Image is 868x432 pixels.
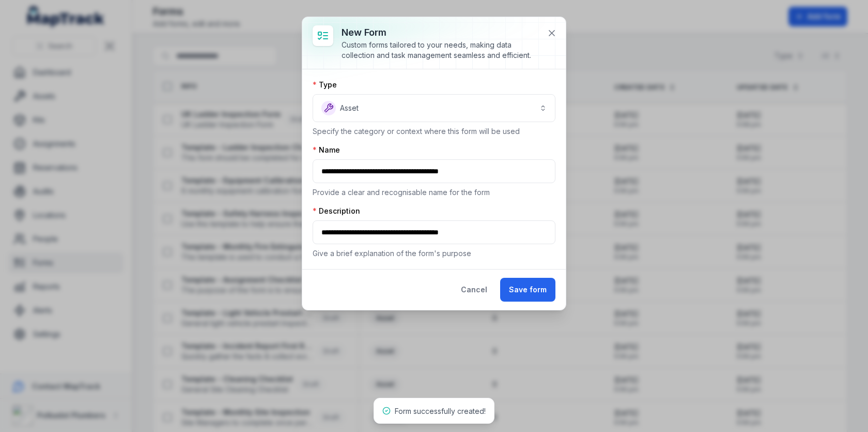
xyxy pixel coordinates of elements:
button: Cancel [452,278,496,302]
h3: New form [342,25,539,40]
p: Give a brief explanation of the form's purpose [313,248,555,259]
label: Description [313,206,360,216]
label: Type [313,80,337,90]
button: Save form [500,278,555,302]
p: Provide a clear and recognisable name for the form [313,187,555,198]
label: Name [313,145,340,155]
button: Asset [313,94,555,122]
span: Form successfully created! [395,407,486,415]
div: Custom forms tailored to your needs, making data collection and task management seamless and effi... [342,40,539,61]
p: Specify the category or context where this form will be used [313,126,555,137]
